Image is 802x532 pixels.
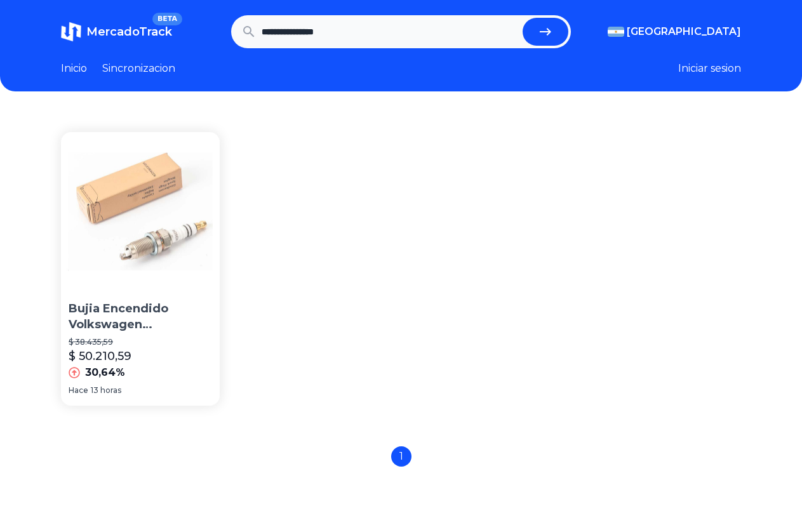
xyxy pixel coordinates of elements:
a: MercadoTrackBETA [61,22,172,42]
button: Iniciar sesion [678,61,741,76]
span: [GEOGRAPHIC_DATA] [627,24,741,39]
p: $ 38.435,59 [69,337,212,347]
span: MercadoTrack [86,25,172,39]
a: Sincronizacion [102,61,175,76]
p: Bujia Encendido Volkswagen 101905601g [69,301,212,333]
span: BETA [152,13,182,25]
img: MercadoTrack [61,22,81,42]
p: 30,64% [85,365,125,380]
span: Hace [69,385,88,396]
img: Argentina [608,27,624,37]
span: 13 horas [91,385,121,396]
a: Bujia Encendido Volkswagen 101905601gBujia Encendido Volkswagen 101905601g$ 38.435,59$ 50.210,593... [61,132,220,406]
p: $ 50.210,59 [69,347,131,365]
a: Inicio [61,61,87,76]
button: [GEOGRAPHIC_DATA] [608,24,741,39]
img: Bujia Encendido Volkswagen 101905601g [61,132,220,291]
